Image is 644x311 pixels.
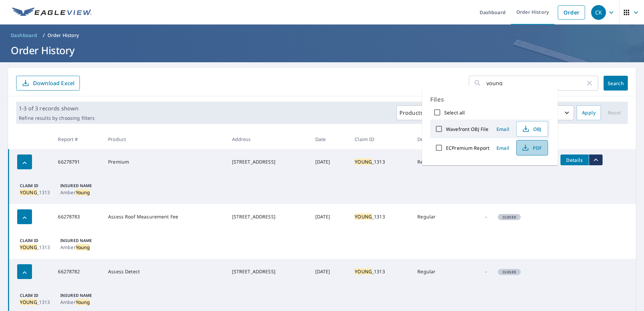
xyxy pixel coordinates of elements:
[20,189,58,196] p: _1313
[43,31,45,39] li: /
[355,213,372,220] mark: YOUNG
[412,129,457,149] th: Delivery
[310,129,350,149] th: Date
[498,215,520,219] span: Closed
[516,140,548,155] button: PDF
[20,244,58,251] p: _1313
[446,145,489,151] label: ECPremium Report
[577,105,601,120] button: Apply
[8,30,40,41] a: Dashboard
[232,213,304,220] div: [STREET_ADDRESS]
[349,129,412,149] th: Claim ID
[20,299,37,305] mark: YOUNG
[446,126,488,132] label: Wavefront OBJ File
[33,79,74,87] p: Download Excel
[60,238,98,244] p: Insured Name
[76,189,90,196] mark: Young
[103,129,226,149] th: Product
[227,129,310,149] th: Address
[232,268,304,275] div: [STREET_ADDRESS]
[430,94,550,105] p: Files
[310,259,350,284] td: [DATE]
[495,126,511,132] span: Email
[558,5,585,20] a: Order
[355,159,372,165] mark: YOUNG
[412,149,457,175] td: Regular
[53,149,103,175] td: 66278791
[20,238,58,244] p: Claim ID
[60,183,98,189] p: Insured Name
[20,299,58,306] p: _1313
[457,259,492,284] td: -
[591,5,606,20] div: CK
[60,292,98,299] p: Insured Name
[396,105,436,120] button: Products
[232,159,304,165] div: [STREET_ADDRESS]
[349,204,412,230] td: _1313
[47,32,79,39] p: Order History
[492,143,514,153] button: Email
[53,129,103,149] th: Report #
[11,32,37,39] span: Dashboard
[310,149,350,175] td: [DATE]
[349,149,412,175] td: _1313
[412,259,457,284] td: Regular
[355,268,372,275] mark: YOUNG
[103,259,226,284] td: Assess Detect
[60,189,98,196] p: Amber
[20,189,37,196] mark: YOUNG
[60,244,98,251] p: Amber
[8,43,636,57] h1: Order History
[103,149,226,175] td: Premium
[53,204,103,230] td: 66278783
[589,154,603,165] button: filesDropdownBtn-66278791
[560,154,589,165] button: detailsBtn-66278791
[60,299,98,306] p: Amber
[19,104,95,112] p: 1-3 of 3 records shown
[444,109,465,116] label: Select all
[20,244,37,250] mark: YOUNG
[53,259,103,284] td: 66278782
[349,259,412,284] td: _1313
[498,270,520,274] span: Closed
[20,183,58,189] p: Claim ID
[12,7,92,18] img: EV Logo
[399,109,423,117] p: Products
[565,157,585,163] span: Details
[582,109,595,117] span: Apply
[76,244,90,250] mark: Young
[486,74,585,93] input: Address, Report #, Claim ID, etc.
[516,121,548,137] button: OBJ
[8,30,636,41] nav: breadcrumb
[521,144,542,152] span: PDF
[76,299,90,305] mark: Young
[492,124,514,134] button: Email
[609,80,622,87] span: Search
[310,204,350,230] td: [DATE]
[103,204,226,230] td: Assess Roof Measurement Fee
[521,125,542,133] span: OBJ
[457,204,492,230] td: -
[604,76,628,91] button: Search
[412,204,457,230] td: Regular
[16,76,80,91] button: Download Excel
[20,292,58,299] p: Claim ID
[495,145,511,151] span: Email
[19,115,95,121] p: Refine results by choosing filters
